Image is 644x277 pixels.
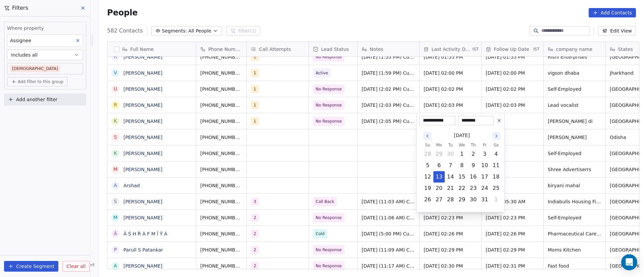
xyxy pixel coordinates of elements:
[445,171,456,182] button: Tuesday, October 14th, 2025
[468,160,479,171] button: Thursday, October 9th, 2025
[445,160,456,171] button: Tuesday, October 7th, 2025
[434,160,444,171] button: Monday, October 6th, 2025
[491,160,501,171] button: Saturday, October 11th, 2025
[454,132,470,139] span: [DATE]
[434,149,444,159] button: Monday, September 29th, 2025
[434,171,444,182] button: Today, Monday, October 13th, 2025, selected
[492,132,500,140] button: Go to the Next Month
[434,183,444,194] button: Monday, October 20th, 2025
[433,142,445,148] th: Monday
[422,194,433,205] button: Sunday, October 26th, 2025
[422,183,433,194] button: Sunday, October 19th, 2025
[468,183,479,194] button: Thursday, October 23rd, 2025
[457,160,467,171] button: Wednesday, October 8th, 2025
[422,142,433,148] th: Sunday
[491,171,501,182] button: Saturday, October 18th, 2025
[422,171,433,182] button: Sunday, October 12th, 2025
[423,132,431,140] button: Go to the Previous Month
[445,149,456,159] button: Tuesday, September 30th, 2025
[468,194,479,205] button: Thursday, October 30th, 2025
[479,142,490,148] th: Friday
[479,171,490,182] button: Friday, October 17th, 2025
[491,194,501,205] button: Saturday, November 1st, 2025
[479,194,490,205] button: Friday, October 31st, 2025
[479,183,490,194] button: Friday, October 24th, 2025
[490,142,502,148] th: Saturday
[422,142,502,205] table: October 2025
[479,160,490,171] button: Friday, October 10th, 2025
[491,149,501,159] button: Saturday, October 4th, 2025
[468,142,479,148] th: Thursday
[457,171,467,182] button: Wednesday, October 15th, 2025
[456,142,468,148] th: Wednesday
[491,183,501,194] button: Saturday, October 25th, 2025
[479,149,490,159] button: Friday, October 3rd, 2025
[468,171,479,182] button: Thursday, October 16th, 2025
[422,160,433,171] button: Sunday, October 5th, 2025
[422,149,433,159] button: Sunday, September 28th, 2025
[457,183,467,194] button: Wednesday, October 22nd, 2025
[445,194,456,205] button: Tuesday, October 28th, 2025
[445,183,456,194] button: Tuesday, October 21st, 2025
[457,149,467,159] button: Wednesday, October 1st, 2025
[468,149,479,159] button: Thursday, October 2nd, 2025
[445,142,456,148] th: Tuesday
[434,194,444,205] button: Monday, October 27th, 2025
[457,194,467,205] button: Wednesday, October 29th, 2025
